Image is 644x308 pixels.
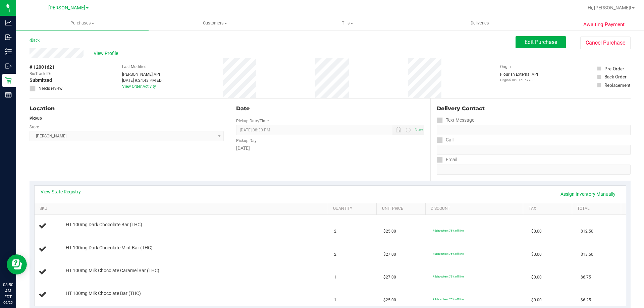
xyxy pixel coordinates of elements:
span: $12.50 [581,228,593,235]
a: Tax [529,206,570,211]
a: Assign Inventory Manually [556,188,620,200]
inline-svg: Inventory [5,48,12,55]
inline-svg: Reports [5,91,12,98]
a: Purchases [16,16,149,30]
label: Email [437,155,457,165]
button: Cancel Purchase [580,37,631,49]
span: Hi, [PERSON_NAME]! [588,5,631,10]
div: Replacement [604,82,630,88]
input: Format: (999) 999-9999 [437,145,631,155]
span: BioTrack ID: [30,71,51,77]
a: Deliveries [414,16,546,30]
span: HT 100mg Milk Chocolate Caramel Bar (THC) [66,267,159,274]
span: 75chocchew: 75% off line [433,229,464,232]
a: Discount [431,206,521,211]
span: $13.50 [581,251,593,258]
a: Unit Price [382,206,423,211]
inline-svg: Retail [5,77,12,84]
span: [PERSON_NAME] [48,5,85,11]
span: $0.00 [531,297,542,303]
span: $0.00 [531,274,542,281]
a: Customers [149,16,281,30]
div: Delivery Contact [437,105,631,113]
span: $25.00 [383,228,396,235]
div: Pre-Order [604,65,624,72]
span: $25.00 [383,297,396,303]
a: Total [577,206,618,211]
label: Call [437,135,453,145]
a: View State Registry [41,188,81,195]
div: Location [30,105,224,113]
span: 1 [334,297,336,303]
a: Quantity [333,206,374,211]
span: - [53,71,54,77]
span: Deliveries [462,20,498,26]
span: Edit Purchase [525,39,557,45]
span: Tills [281,20,413,26]
label: Text Message [437,115,474,125]
label: Pickup Day [236,138,257,144]
p: 08:50 AM EDT [3,282,13,300]
div: Back Order [604,73,627,80]
strong: Pickup [30,116,42,121]
inline-svg: Analytics [5,19,12,26]
span: HT 100mg Dark Chocolate Bar (THC) [66,222,142,228]
label: Store [30,124,39,130]
span: $0.00 [531,228,542,235]
p: Original ID: 316057783 [500,77,538,82]
label: Pickup Date/Time [236,118,269,124]
div: Date [236,105,424,113]
div: [DATE] [236,145,424,152]
inline-svg: Outbound [5,63,12,69]
span: HT 100mg Dark Chocolate Mint Bar (THC) [66,245,153,251]
iframe: Resource center [7,254,27,274]
span: Awaiting Payment [583,21,625,28]
span: 1 [334,274,336,281]
p: 09/25 [3,300,13,305]
span: Submitted [30,77,52,84]
a: Back [30,38,40,43]
span: 75chocchew: 75% off line [433,252,464,255]
span: $0.00 [531,251,542,258]
button: Edit Purchase [516,36,566,48]
a: SKU [40,206,325,211]
inline-svg: Inbound [5,34,12,41]
span: $27.00 [383,251,396,258]
span: View Profile [94,50,120,57]
span: $27.00 [383,274,396,281]
span: Needs review [39,85,62,91]
span: $6.25 [581,297,591,303]
div: [DATE] 9:24:43 PM EDT [122,77,164,83]
input: Format: (999) 999-9999 [437,125,631,135]
span: # 12001621 [30,64,55,71]
div: Flourish External API [500,71,538,82]
span: 2 [334,251,336,258]
a: View Order Activity [122,84,156,89]
div: [PERSON_NAME] API [122,71,164,77]
span: 2 [334,228,336,235]
span: 75chocchew: 75% off line [433,298,464,301]
span: Purchases [16,20,149,26]
label: Origin [500,64,511,70]
span: Customers [149,20,281,26]
label: Last Modified [122,64,147,70]
a: Tills [281,16,414,30]
span: $6.75 [581,274,591,281]
span: 75chocchew: 75% off line [433,275,464,278]
span: HT 100mg Milk Chocolate Bar (THC) [66,290,141,297]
